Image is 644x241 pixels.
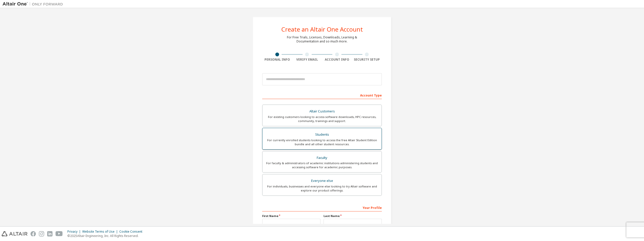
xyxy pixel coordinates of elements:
[262,214,320,218] label: First Name
[262,203,382,211] div: Your Profile
[67,234,145,238] p: © 2025 Altair Engineering, Inc. All Rights Reserved.
[265,184,379,192] div: For individuals, businesses and everyone else looking to try Altair software and explore our prod...
[265,138,379,146] div: For currently enrolled students looking to access the free Altair Student Edition bundle and all ...
[31,231,36,236] img: facebook.svg
[262,58,292,62] div: Personal Info
[265,131,379,138] div: Students
[292,58,322,62] div: Verify Email
[82,230,119,234] div: Website Terms of Use
[287,35,357,43] div: For Free Trials, Licenses, Downloads, Learning & Documentation and so much more.
[262,91,382,99] div: Account Type
[265,177,379,184] div: Everyone else
[324,214,382,218] label: Last Name
[2,231,28,236] img: altair_logo.svg
[119,230,145,234] div: Cookie Consent
[265,108,379,115] div: Altair Customers
[352,58,382,62] div: Security Setup
[322,58,352,62] div: Account Info
[47,231,52,236] img: linkedin.svg
[265,161,379,169] div: For faculty & administrators of academic institutions administering students and accessing softwa...
[3,2,66,7] img: Altair One
[281,26,363,32] div: Create an Altair One Account
[56,231,63,236] img: youtube.svg
[265,115,379,123] div: For existing customers looking to access software downloads, HPC resources, community, trainings ...
[265,154,379,161] div: Faculty
[39,231,44,236] img: instagram.svg
[67,230,82,234] div: Privacy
